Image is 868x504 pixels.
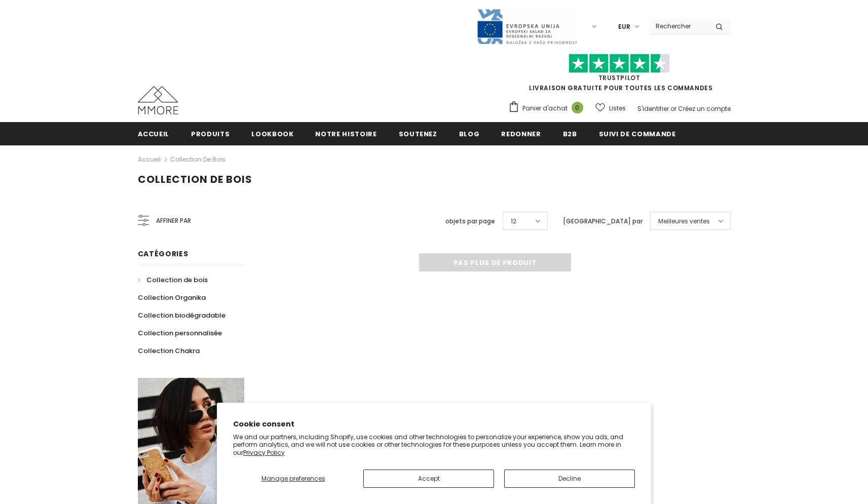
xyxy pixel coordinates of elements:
[476,22,578,30] a: Javni Razpis
[233,433,635,457] p: We and our partners, including Shopify, use cookies and other technologies to personalize your ex...
[138,293,206,302] span: Collection Organika
[138,306,225,324] a: Collection biodégradable
[650,19,708,33] input: Search Site
[138,249,188,259] span: Catégories
[598,73,640,82] a: TrustPilot
[476,8,578,45] img: Javni Razpis
[146,275,208,285] span: Collection de bois
[563,216,643,226] label: [GEOGRAPHIC_DATA] par
[572,102,583,113] span: 0
[459,122,480,145] a: Blog
[138,328,222,338] span: Collection personnalisée
[138,342,200,360] a: Collection Chakra
[522,103,568,113] span: Panier d'achat
[315,122,376,145] a: Notre histoire
[243,448,285,457] a: Privacy Policy
[508,101,588,116] a: Panier d'achat 0
[508,58,731,92] span: LIVRAISON GRATUITE POUR TOUTES LES COMMANDES
[459,129,480,139] span: Blog
[599,122,676,145] a: Suivi de commande
[595,99,626,117] a: Listes
[191,129,230,139] span: Produits
[569,54,670,73] img: Faites confiance aux étoiles pilotes
[618,22,630,32] span: EUR
[637,104,669,113] a: S'identifier
[609,103,626,113] span: Listes
[599,129,676,139] span: Suivi de commande
[138,172,252,186] span: Collection de bois
[170,155,225,164] a: Collection de bois
[156,215,191,226] span: Affiner par
[445,216,495,226] label: objets par page
[399,122,437,145] a: soutenez
[504,470,635,488] button: Decline
[138,153,161,166] a: Accueil
[251,129,293,139] span: Lookbook
[658,216,710,226] span: Meilleures ventes
[501,129,541,139] span: Redonner
[191,122,230,145] a: Produits
[233,419,635,430] h2: Cookie consent
[251,122,293,145] a: Lookbook
[138,324,222,342] a: Collection personnalisée
[138,346,200,356] span: Collection Chakra
[138,122,170,145] a: Accueil
[511,216,516,226] span: 12
[138,86,178,114] img: Cas MMORE
[233,470,353,488] button: Manage preferences
[399,129,437,139] span: soutenez
[563,122,577,145] a: B2B
[563,129,577,139] span: B2B
[138,311,225,320] span: Collection biodégradable
[315,129,376,139] span: Notre histoire
[678,104,731,113] a: Créez un compte
[138,289,206,306] a: Collection Organika
[501,122,541,145] a: Redonner
[670,104,676,113] span: or
[363,470,494,488] button: Accept
[138,129,170,139] span: Accueil
[138,271,208,289] a: Collection de bois
[261,474,325,483] span: Manage preferences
